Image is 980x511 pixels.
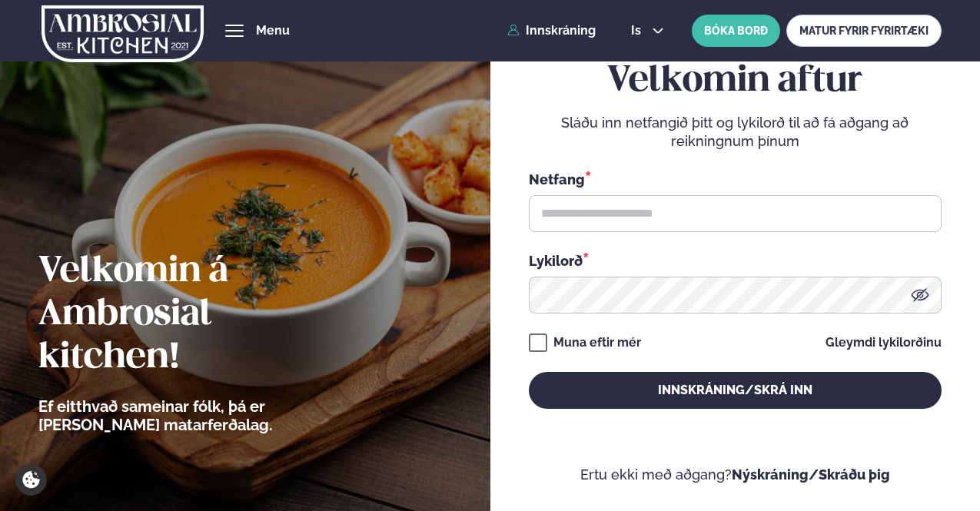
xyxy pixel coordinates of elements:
[631,25,646,37] span: is
[529,372,942,409] button: Innskráning/Skrá inn
[529,60,942,103] h2: Velkomin aftur
[225,22,244,40] button: hamburger
[786,15,942,47] a: MATUR FYRIR FYRIRTÆKI
[529,251,942,270] div: Lykilorð
[692,15,780,47] button: BÓKA BORÐ
[529,114,942,151] p: Sláðu inn netfangið þitt og lykilorð til að fá aðgang að reikningnum þínum
[619,25,676,37] button: is
[38,251,357,380] h2: Velkomin á Ambrosial kitchen!
[529,466,942,484] p: Ertu ekki með aðgang?
[507,24,596,38] a: Innskráning
[42,2,204,65] img: logo
[529,169,942,189] div: Netfang
[15,464,47,496] a: Cookie settings
[38,397,357,434] p: Ef eitthvað sameinar fólk, þá er [PERSON_NAME] matarferðalag.
[732,466,890,483] a: Nýskráning/Skráðu þig
[826,337,942,349] a: Gleymdi lykilorðinu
